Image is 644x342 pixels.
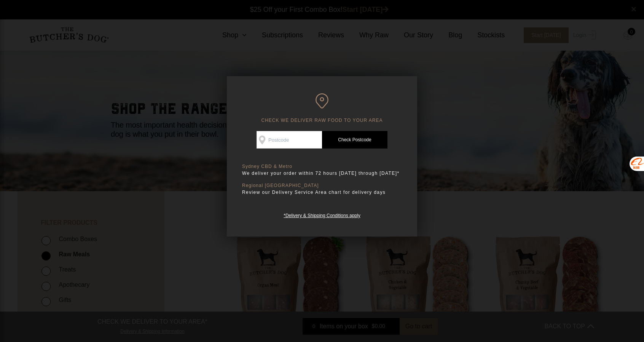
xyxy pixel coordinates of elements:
input: Postcode [257,131,322,149]
a: *Delivery & Shipping Conditions apply [284,211,360,218]
p: We deliver your order within 72 hours [DATE] through [DATE]* [242,169,402,177]
a: Check Postcode [322,131,387,149]
h6: CHECK WE DELIVER RAW FOOD TO YOUR AREA [242,93,402,123]
p: Sydney CBD & Metro [242,164,402,169]
p: Regional [GEOGRAPHIC_DATA] [242,183,402,189]
p: Review our Delivery Service Area chart for delivery days [242,189,402,196]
